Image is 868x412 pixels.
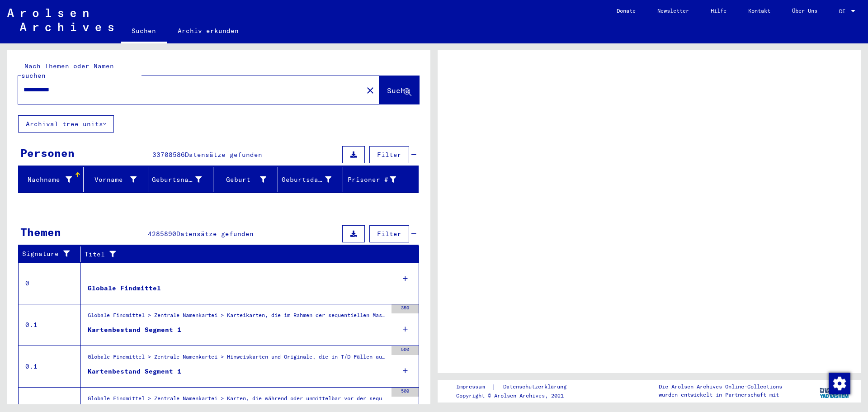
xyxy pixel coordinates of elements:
button: Suche [379,76,419,104]
img: yv_logo.png [818,379,852,402]
td: 0.1 [19,304,81,346]
td: 0.1 [19,346,81,387]
div: 350 [392,304,419,313]
button: Filter [369,146,409,163]
span: Suche [387,86,410,95]
button: Filter [369,225,409,242]
div: Globale Findmittel [88,284,161,293]
div: Globale Findmittel > Zentrale Namenkartei > Karten, die während oder unmittelbar vor der sequenti... [88,394,387,407]
img: Arolsen_neg.svg [7,9,113,31]
div: 500 [392,388,419,397]
span: Filter [377,151,401,159]
div: Geburtsdatum [282,175,331,185]
span: Datensätze gefunden [176,230,254,238]
div: Geburtsname [152,175,202,185]
mat-header-cell: Geburtsdatum [278,167,343,192]
mat-header-cell: Vorname [84,167,149,192]
div: Prisoner # [347,175,396,185]
button: Archival tree units [18,115,114,133]
div: Kartenbestand Segment 1 [88,325,181,335]
p: wurden entwickelt in Partnerschaft mit [659,391,782,399]
div: Personen [20,145,75,161]
span: 33708586 [152,151,185,159]
img: Change consent [829,373,850,394]
div: Nachname [22,172,83,187]
mat-header-cell: Geburtsname [148,167,213,192]
div: Themen [20,224,61,240]
td: 0 [19,262,81,304]
div: Nachname [22,175,72,185]
mat-header-cell: Nachname [19,167,84,192]
p: Copyright © Arolsen Archives, 2021 [456,392,577,400]
div: Titel [85,247,410,261]
div: Titel [85,250,401,259]
div: Globale Findmittel > Zentrale Namenkartei > Hinweiskarten und Originale, die in T/D-Fällen aufgef... [88,353,387,365]
div: Vorname [87,175,137,185]
div: 500 [392,346,419,355]
a: Archiv erkunden [167,20,250,42]
a: Datenschutzerklärung [496,382,577,392]
div: Change consent [828,372,850,394]
div: Geburtsdatum [282,172,343,187]
mat-label: Nach Themen oder Namen suchen [21,62,114,80]
div: | [456,382,577,392]
span: DE [839,8,849,14]
div: Kartenbestand Segment 1 [88,367,181,376]
span: Datensätze gefunden [185,151,262,159]
span: 4285890 [148,230,176,238]
button: Clear [361,81,379,99]
a: Suchen [121,20,167,43]
div: Geburtsname [152,172,213,187]
a: Impressum [456,382,492,392]
span: Filter [377,230,401,238]
mat-icon: close [365,85,376,96]
div: Vorname [87,172,148,187]
div: Signature [22,249,74,259]
mat-header-cell: Prisoner # [343,167,419,192]
div: Geburt‏ [217,175,267,185]
div: Geburt‏ [217,172,278,187]
div: Signature [22,247,83,261]
div: Globale Findmittel > Zentrale Namenkartei > Karteikarten, die im Rahmen der sequentiellen Massend... [88,311,387,324]
mat-header-cell: Geburt‏ [213,167,278,192]
p: Die Arolsen Archives Online-Collections [659,383,782,391]
div: Prisoner # [347,172,408,187]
